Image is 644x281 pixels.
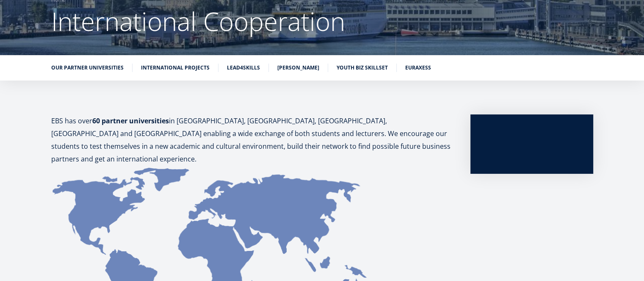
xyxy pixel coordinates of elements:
[277,64,319,72] a: [PERSON_NAME]
[227,64,260,72] a: Lead4Skills
[51,114,453,165] p: EBS has over in [GEOGRAPHIC_DATA], [GEOGRAPHIC_DATA], [GEOGRAPHIC_DATA], [GEOGRAPHIC_DATA] and [G...
[92,116,169,125] strong: 60 partner universities
[405,64,431,72] a: euraxess
[51,64,124,72] a: Our partner universities
[141,64,210,72] a: International Projects
[337,64,388,72] a: Youth BIZ Skillset
[51,4,345,39] span: International Cooperation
